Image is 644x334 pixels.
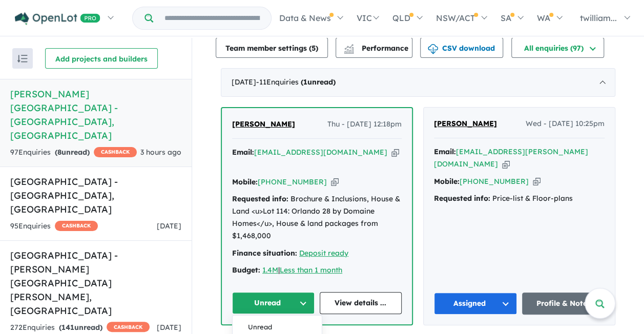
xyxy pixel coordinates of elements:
[155,7,269,29] input: Try estate name, suburb, builder or developer
[45,48,158,69] button: Add projects and builders
[502,159,510,170] button: Copy
[57,148,61,157] span: 8
[221,68,615,97] div: [DATE]
[303,77,307,87] span: 1
[526,118,605,130] span: Wed - [DATE] 10:25pm
[10,322,150,334] div: 272 Enquir ies
[299,248,348,258] a: Deposit ready
[280,265,342,275] a: Less than 1 month
[344,47,354,54] img: bar-chart.svg
[522,293,605,315] a: Profile & Notes
[232,265,260,275] strong: Budget:
[320,292,402,314] a: View details ...
[434,177,460,186] strong: Mobile:
[55,148,90,157] strong: ( unread)
[327,118,402,131] span: Thu - [DATE] 12:18pm
[10,87,181,142] h5: [PERSON_NAME][GEOGRAPHIC_DATA] - [GEOGRAPHIC_DATA] , [GEOGRAPHIC_DATA]
[157,221,181,231] span: [DATE]
[10,147,137,159] div: 97 Enquir ies
[344,44,354,50] img: line-chart.svg
[434,193,605,205] div: Price-list & Floor-plans
[232,248,297,258] strong: Finance situation:
[336,37,412,58] button: Performance
[232,119,295,129] span: [PERSON_NAME]
[262,265,278,275] a: 1.4M
[232,118,295,131] a: [PERSON_NAME]
[232,264,402,277] div: |
[10,248,181,318] h5: [GEOGRAPHIC_DATA] - [PERSON_NAME][GEOGRAPHIC_DATA][PERSON_NAME] , [GEOGRAPHIC_DATA]
[345,44,408,53] span: Performance
[420,37,503,58] button: CSV download
[434,293,517,315] button: Assigned
[258,177,327,186] a: [PHONE_NUMBER]
[232,194,288,203] strong: Requested info:
[434,194,490,203] strong: Requested info:
[254,148,387,157] a: [EMAIL_ADDRESS][DOMAIN_NAME]
[434,147,456,156] strong: Email:
[59,323,102,332] strong: ( unread)
[15,12,100,25] img: Openlot PRO Logo White
[17,55,28,62] img: sort.svg
[256,77,336,87] span: - 11 Enquir ies
[55,221,98,231] span: CASHBACK
[301,77,336,87] strong: ( unread)
[216,37,328,58] button: Team member settings (5)
[511,37,604,58] button: All enquiries (97)
[94,147,137,157] span: CASHBACK
[428,44,438,54] img: download icon
[434,147,588,169] a: [EMAIL_ADDRESS][PERSON_NAME][DOMAIN_NAME]
[391,147,399,158] button: Copy
[10,175,181,216] h5: [GEOGRAPHIC_DATA] - [GEOGRAPHIC_DATA] , [GEOGRAPHIC_DATA]
[331,177,339,187] button: Copy
[232,193,402,242] div: Brochure & Inclusions, House & Land <u>Lot 114: Orlando 28 by Domaine Homes</u>, House & land pac...
[580,13,617,23] span: twilliam...
[533,176,541,187] button: Copy
[434,119,497,128] span: [PERSON_NAME]
[460,177,529,186] a: [PHONE_NUMBER]
[311,44,316,53] span: 5
[10,220,98,233] div: 95 Enquir ies
[157,323,181,332] span: [DATE]
[434,118,497,130] a: [PERSON_NAME]
[61,323,74,332] span: 141
[232,177,258,186] strong: Mobile:
[107,322,150,332] span: CASHBACK
[232,292,315,314] button: Unread
[232,148,254,157] strong: Email:
[140,148,181,157] span: 3 hours ago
